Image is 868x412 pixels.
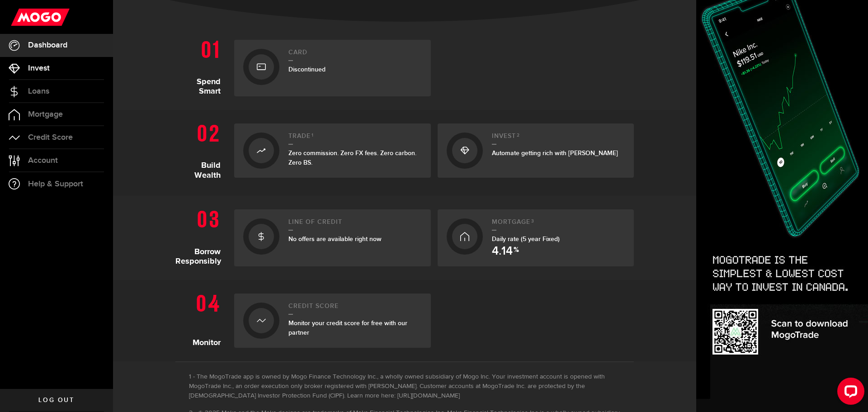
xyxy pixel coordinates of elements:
h2: Invest [492,133,625,145]
a: Mortgage3Daily rate (5 year Fixed) 4.14 % [438,209,634,266]
sup: 2 [517,133,520,138]
span: Daily rate (5 year Fixed) [492,235,560,243]
iframe: LiveChat chat widget [830,374,868,412]
span: No offers are available right now [288,235,382,243]
h2: Card [288,49,422,61]
span: Discontinued [288,66,325,73]
h1: Build Wealth [175,119,227,182]
span: Credit Score [28,133,73,142]
h1: Spend Smart [175,35,227,96]
a: Line of creditNo offers are available right now [234,209,431,266]
h1: Borrow Responsibly [175,205,227,266]
h2: Line of credit [288,218,422,231]
span: Zero commission. Zero FX fees. Zero carbon. Zero BS. [288,149,416,166]
a: Credit ScoreMonitor your credit score for free with our partner [234,294,431,348]
span: 4.14 [492,246,513,257]
span: Log out [38,397,74,403]
h2: Mortgage [492,218,625,231]
a: CardDiscontinued [234,40,431,96]
span: Mortgage [28,110,63,118]
span: Help & Support [28,180,83,188]
span: Automate getting rich with [PERSON_NAME] [492,149,618,157]
span: Account [28,156,58,165]
span: Monitor your credit score for free with our partner [288,319,407,336]
a: Invest2Automate getting rich with [PERSON_NAME] [438,123,634,178]
a: Trade1Zero commission. Zero FX fees. Zero carbon. Zero BS. [234,123,431,178]
span: Dashboard [28,41,67,49]
h2: Credit Score [288,303,422,315]
span: % [514,246,519,257]
sup: 1 [311,133,314,138]
li: The MogoTrade app is owned by Mogo Finance Technology Inc., a wholly owned subsidiary of Mogo Inc... [189,372,620,401]
h1: Monitor [175,289,227,348]
span: Loans [28,87,49,95]
h2: Trade [288,133,422,145]
span: Invest [28,64,50,72]
sup: 3 [531,218,534,224]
